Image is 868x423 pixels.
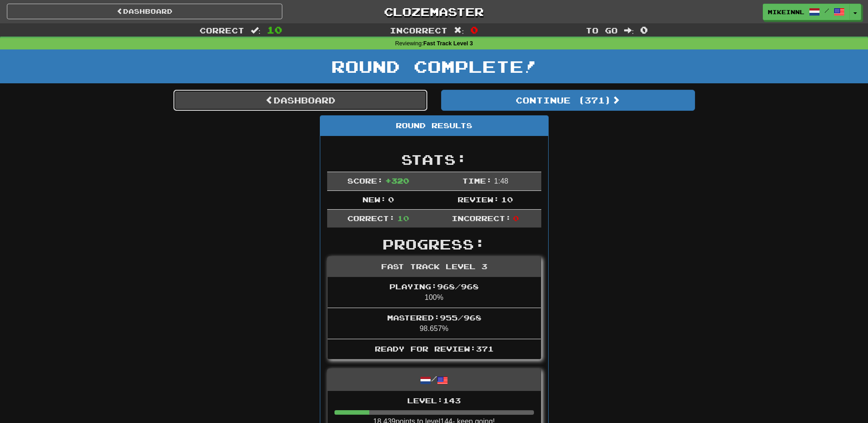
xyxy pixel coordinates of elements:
span: Mastered: 955 / 968 [387,313,481,322]
span: Incorrect [390,26,447,35]
a: Dashboard [173,90,427,111]
span: 0 [513,214,519,222]
span: : [251,27,261,34]
span: 1 : 48 [494,177,508,185]
button: Continue (371) [441,90,695,111]
h2: Stats: [327,152,541,167]
li: 100% [328,277,541,308]
span: 10 [267,24,282,35]
h2: Progress: [327,237,541,252]
span: 0 [388,195,394,204]
span: Time: [462,176,492,185]
h1: Round Complete! [3,57,865,76]
span: : [454,27,464,34]
span: Review: [458,195,499,204]
li: 98.657% [328,308,541,339]
span: 10 [501,195,513,204]
span: Correct: [347,214,395,222]
div: / [328,369,541,390]
span: To go [586,26,618,35]
span: + 320 [385,176,409,185]
a: Clozemaster [296,4,571,20]
div: Fast Track Level 3 [328,257,541,277]
span: MikeinNL [768,8,804,16]
div: Round Results [320,116,548,136]
a: Dashboard [7,4,282,19]
span: 0 [470,24,478,35]
span: : [624,27,634,34]
span: / [825,7,829,14]
span: Score: [347,176,383,185]
span: 0 [640,24,648,35]
span: 10 [397,214,409,222]
span: Incorrect: [452,214,511,222]
a: MikeinNL / [763,4,850,20]
span: Level: 143 [407,396,461,405]
span: Ready for Review: 371 [375,344,494,353]
span: New: [362,195,386,204]
span: Correct [199,26,244,35]
strong: Fast Track Level 3 [423,40,473,47]
span: Playing: 968 / 968 [389,282,479,291]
